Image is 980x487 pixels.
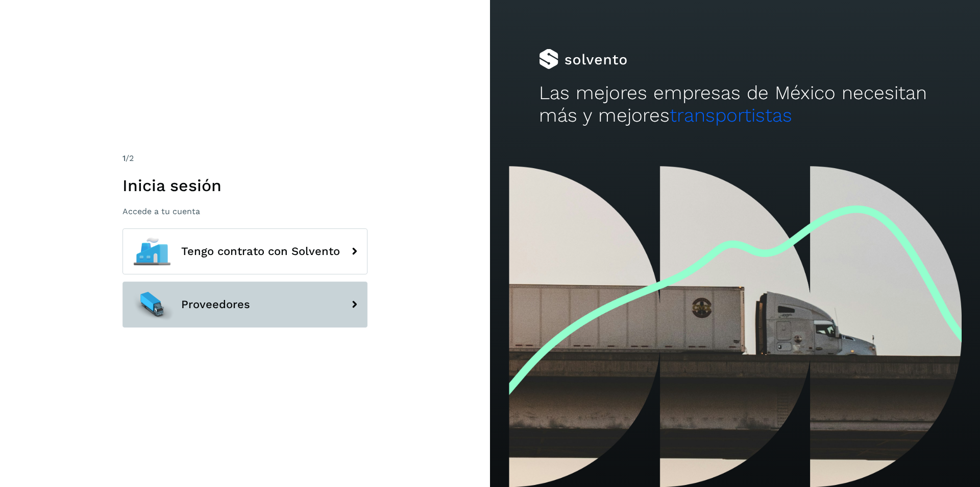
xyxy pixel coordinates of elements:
[122,152,367,165] div: /2
[122,153,126,163] span: 1
[181,298,250,311] span: Proveedores
[122,228,367,274] button: Tengo contrato con Solvento
[122,206,367,216] p: Accede a tu cuenta
[181,245,340,258] span: Tengo contrato con Solvento
[670,104,792,126] span: transportistas
[122,176,367,195] h1: Inicia sesión
[122,282,367,328] button: Proveedores
[539,82,931,127] h2: Las mejores empresas de México necesitan más y mejores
